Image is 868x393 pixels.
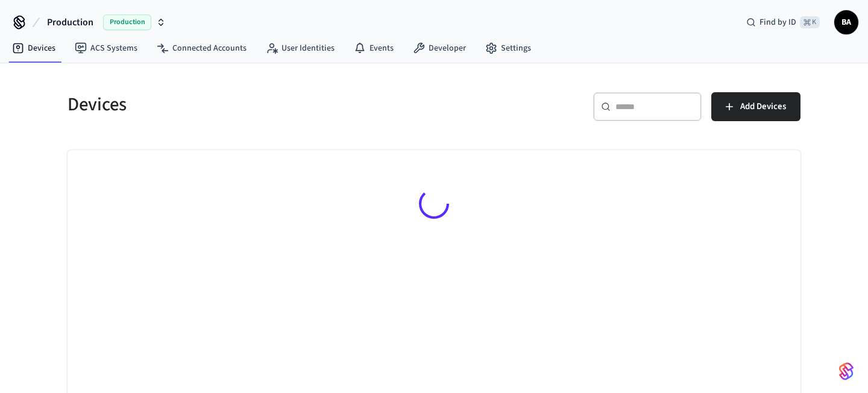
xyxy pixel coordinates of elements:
[65,37,147,59] a: ACS Systems
[737,11,829,33] div: Find by ID⌘ K
[800,16,820,28] span: ⌘ K
[835,11,857,33] span: BA
[147,37,256,59] a: Connected Accounts
[476,37,541,59] a: Settings
[344,37,403,59] a: Events
[103,14,151,30] span: Production
[2,37,65,59] a: Devices
[759,16,796,28] span: Find by ID
[839,362,854,381] img: SeamLogoGradient.69752ec5.svg
[711,92,800,121] button: Add Devices
[834,10,858,34] button: BA
[47,15,93,30] span: Production
[256,37,344,59] a: User Identities
[68,92,427,117] h5: Devices
[403,37,476,59] a: Developer
[740,99,786,115] span: Add Devices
